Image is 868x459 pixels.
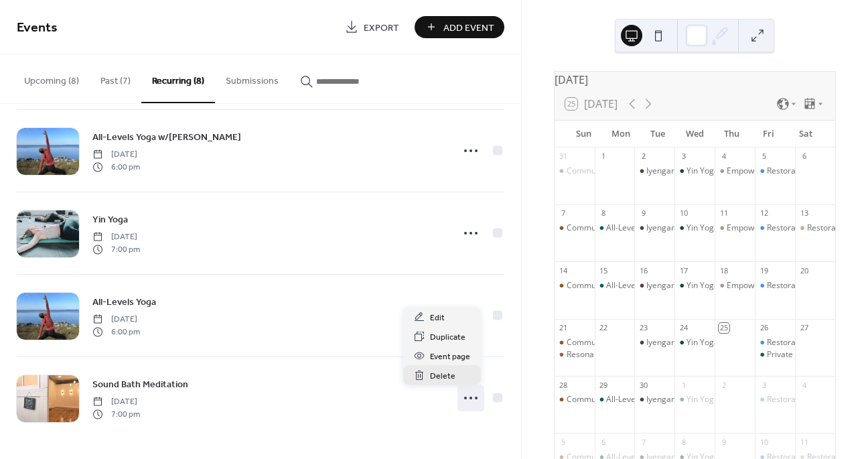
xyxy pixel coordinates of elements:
[767,166,830,177] div: Restorative Yoga
[678,265,689,275] div: 17
[92,408,140,420] span: 7:00 pm
[678,437,689,447] div: 8
[599,208,609,218] div: 8
[759,265,769,275] div: 19
[567,222,630,234] div: Community Yoga
[141,54,215,103] button: Recurring (8)
[755,349,795,360] div: Private Event
[719,437,729,447] div: 9
[639,121,676,147] div: Tue
[646,280,695,291] div: Iyengar Yoga
[674,337,715,348] div: Yin Yoga
[638,380,648,390] div: 30
[759,151,769,161] div: 5
[767,349,816,360] div: Private Event
[92,131,241,145] span: All-Levels Yoga w/[PERSON_NAME]
[595,222,635,234] div: All-Levels Yoga
[92,314,140,326] span: [DATE]
[767,280,830,291] div: Restorative Yoga
[719,151,729,161] div: 4
[755,166,795,177] div: Restorative Yoga
[430,330,465,344] span: Duplicate
[719,323,729,333] div: 25
[767,337,830,348] div: Restorative Yoga
[676,121,713,147] div: Wed
[767,222,830,234] div: Restorative Yoga
[646,394,695,405] div: Iyengar Yoga
[606,394,662,405] div: All-Levels Yoga
[719,265,729,275] div: 18
[567,337,630,348] div: Community Yoga
[799,208,809,218] div: 13
[92,129,241,145] a: All-Levels Yoga w/[PERSON_NAME]
[686,280,719,291] div: Yin Yoga
[364,21,399,35] span: Export
[678,151,689,161] div: 3
[686,394,719,405] div: Yin Yoga
[719,380,729,390] div: 2
[638,151,648,161] div: 2
[686,222,719,234] div: Yin Yoga
[678,323,689,333] div: 24
[559,323,569,333] div: 21
[567,280,630,291] div: Community Yoga
[92,296,156,310] span: All-Levels Yoga
[795,222,835,234] div: Restorative Yoga Nidra Sound Bath
[92,213,128,227] span: Yin Yoga
[634,166,674,177] div: Iyengar Yoga
[799,151,809,161] div: 6
[555,394,595,405] div: Community Yoga
[674,166,715,177] div: Yin Yoga
[719,208,729,218] div: 11
[92,243,140,255] span: 7:00 pm
[559,151,569,161] div: 31
[799,437,809,447] div: 11
[92,231,140,243] span: [DATE]
[750,121,787,147] div: Fri
[565,121,602,147] div: Sun
[799,380,809,390] div: 4
[92,149,140,161] span: [DATE]
[646,166,695,177] div: Iyengar Yoga
[755,394,795,405] div: Restorative Yoga
[559,380,569,390] div: 28
[215,54,289,102] button: Submissions
[759,380,769,390] div: 3
[335,16,409,38] a: Export
[599,265,609,275] div: 15
[92,212,128,227] a: Yin Yoga
[559,437,569,447] div: 5
[674,222,715,234] div: Yin Yoga
[415,16,504,38] a: Add Event
[567,349,698,360] div: Resonance Reset Sound Immersion
[567,166,630,177] div: Community Yoga
[555,349,595,360] div: Resonance Reset Sound Immersion
[634,222,674,234] div: Iyengar Yoga
[799,265,809,275] div: 20
[555,166,595,177] div: Community Yoga
[430,369,455,383] span: Delete
[634,337,674,348] div: Iyengar Yoga
[92,161,140,173] span: 6:00 pm
[606,222,662,234] div: All-Levels Yoga
[755,337,795,348] div: Restorative Yoga
[90,54,141,102] button: Past (7)
[17,15,58,41] span: Events
[567,394,630,405] div: Community Yoga
[767,394,830,405] div: Restorative Yoga
[715,166,755,177] div: Empowered Transitions: Yoga for Change & Clarity
[686,166,719,177] div: Yin Yoga
[638,437,648,447] div: 7
[430,350,470,364] span: Event page
[595,280,635,291] div: All-Levels Yoga
[759,437,769,447] div: 10
[92,378,188,392] span: Sound Bath Meditation
[555,280,595,291] div: Community Yoga
[755,222,795,234] div: Restorative Yoga
[443,21,494,35] span: Add Event
[634,280,674,291] div: Iyengar Yoga
[638,265,648,275] div: 16
[559,265,569,275] div: 14
[599,323,609,333] div: 22
[92,326,140,338] span: 6:00 pm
